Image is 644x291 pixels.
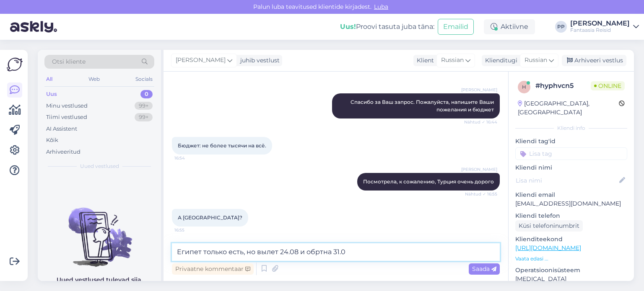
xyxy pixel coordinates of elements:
[57,276,143,284] p: Uued vestlused tulevad siia.
[178,142,266,149] span: Бюджет: не более тысячи на всё.
[472,265,496,273] span: Saada
[46,90,57,98] div: Uus
[464,119,497,125] span: Nähtud ✓ 16:44
[38,193,161,268] img: No chats
[515,124,627,132] div: Kliendi info
[461,166,497,173] span: [PERSON_NAME]
[515,255,627,263] p: Vaata edasi ...
[570,27,630,33] div: Fantaasia Reisid
[461,87,497,93] span: [PERSON_NAME]
[516,176,618,185] input: Lisa nimi
[484,19,535,34] div: Aktiivne
[52,57,86,66] span: Otsi kliente
[591,81,625,90] span: Online
[555,21,567,33] div: PP
[363,178,494,185] span: Посмотрела, к сожалению, Турция очень дорого
[518,99,619,117] div: [GEOGRAPHIC_DATA], [GEOGRAPHIC_DATA]
[172,243,500,261] textarea: Египет только есть, но вылет 24.08 и обртна 31.0
[515,199,627,208] p: [EMAIL_ADDRESS][DOMAIN_NAME]
[135,102,153,110] div: 99+
[515,275,627,283] p: [MEDICAL_DATA]
[441,56,464,65] span: Russian
[178,214,242,221] span: А [GEOGRAPHIC_DATA]?
[570,20,630,27] div: [PERSON_NAME]
[340,22,434,32] div: Proovi tasuta juba täna:
[80,162,119,170] span: Uued vestlused
[522,84,526,90] span: h
[340,23,356,31] b: Uus!
[46,113,87,121] div: Tiimi vestlused
[438,19,474,35] button: Emailid
[140,90,153,98] div: 0
[515,163,627,172] p: Kliendi nimi
[46,148,80,156] div: Arhiveeritud
[46,136,58,144] div: Kõik
[515,147,627,160] input: Lisa tag
[87,74,101,85] div: Web
[174,155,206,161] span: 16:54
[134,74,154,85] div: Socials
[515,211,627,220] p: Kliendi telefon
[172,263,254,275] div: Privaatne kommentaar
[525,56,547,65] span: Russian
[482,56,517,65] div: Klienditugi
[515,137,627,146] p: Kliendi tag'id
[515,191,627,199] p: Kliendi email
[515,244,581,252] a: [URL][DOMAIN_NAME]
[371,3,391,10] span: Luba
[515,266,627,275] p: Operatsioonisüsteem
[176,56,226,65] span: [PERSON_NAME]
[174,227,206,233] span: 16:55
[465,191,497,197] span: Nähtud ✓ 16:55
[515,235,627,244] p: Klienditeekond
[46,125,77,133] div: AI Assistent
[562,55,626,66] div: Arhiveeri vestlus
[570,20,639,33] a: [PERSON_NAME]Fantaasia Reisid
[413,56,434,65] div: Klient
[535,81,591,91] div: # hyphvcn5
[7,57,23,72] img: Askly Logo
[515,220,583,232] div: Küsi telefoninumbrit
[46,102,88,110] div: Minu vestlused
[135,113,153,121] div: 99+
[237,56,280,65] div: juhib vestlust
[351,99,495,113] span: Спасибо за Ваш запрос. Пожалуйста, напишите Ваши пожелания и бюджет
[44,74,54,85] div: All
